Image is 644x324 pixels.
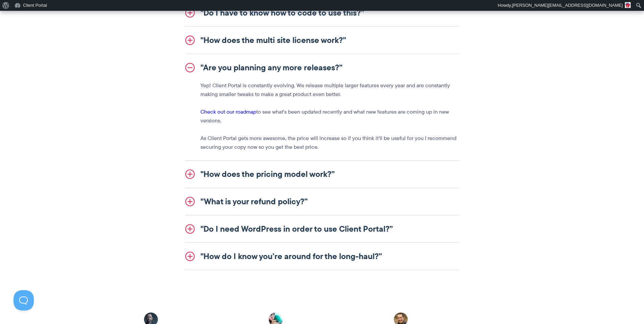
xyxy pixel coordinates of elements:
p: to see what's been updated recently and what new features are coming up in new versions. [200,108,459,125]
a: Check out our roadmap [200,108,256,116]
a: "How does the multi site license work?” [185,27,459,54]
p: As Client Portal gets more awesome, the price will increase so if you think it'll be useful for y... [200,134,459,152]
a: "Are you planning any more releases?” [185,54,459,81]
a: "What is your refund policy?” [185,188,459,215]
span: [PERSON_NAME][EMAIL_ADDRESS][DOMAIN_NAME] [512,3,623,8]
a: "How do I know you’re around for the long-haul?” [185,243,459,270]
a: "How does the pricing model work?” [185,161,459,188]
a: "Do I need WordPress in order to use Client Portal?” [185,215,459,242]
iframe: Toggle Customer Support [14,290,34,310]
p: Yep! Client Portal is constantly evolving. We release multiple larger features every year and are... [200,81,459,99]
